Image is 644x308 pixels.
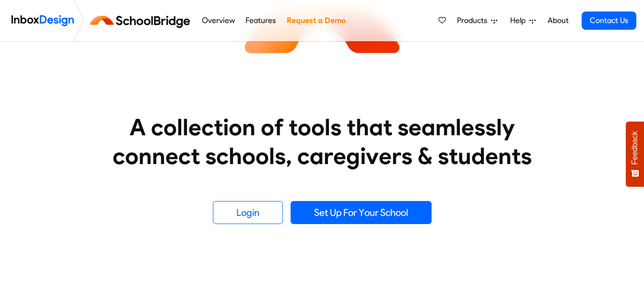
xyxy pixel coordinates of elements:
[243,11,279,30] a: Features
[545,11,571,30] a: About
[582,12,636,30] a: Contact Us
[457,15,491,26] span: Products
[291,201,432,224] a: Set Up For Your School
[213,201,283,224] a: Login
[284,11,348,30] a: Request a Demo
[510,15,529,26] span: Help
[453,11,501,30] a: Products
[94,113,550,170] heading: A collection of tools that seamlessly connect schools, caregivers & students
[631,131,639,165] span: Feedback
[626,121,644,187] button: Feedback - Show survey
[199,11,237,30] a: Overview
[88,9,196,32] img: schoolbridge logo
[506,11,539,30] a: Help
